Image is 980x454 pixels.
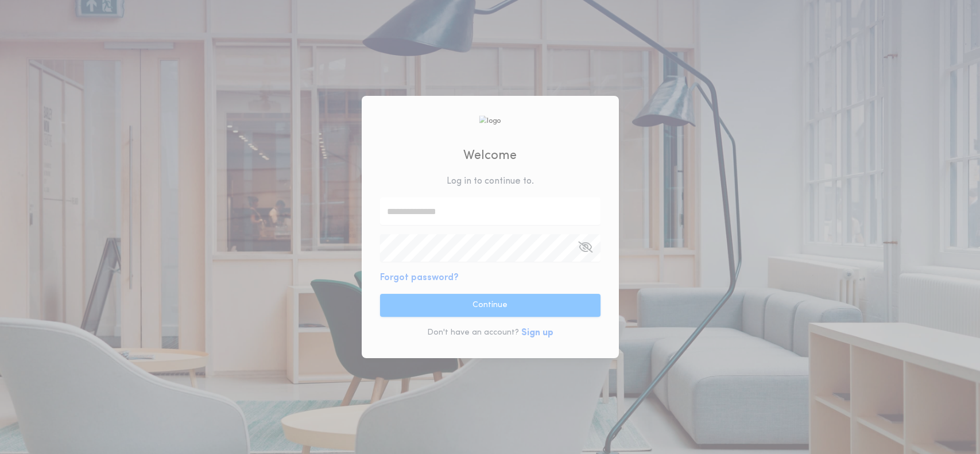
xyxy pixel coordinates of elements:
[447,174,534,188] p: Log in to continue to .
[521,326,553,340] button: Sign up
[479,115,501,126] img: logo
[427,327,519,339] p: Don't have an account?
[463,146,517,165] h2: Welcome
[380,294,601,317] button: Continue
[380,271,459,285] button: Forgot password?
